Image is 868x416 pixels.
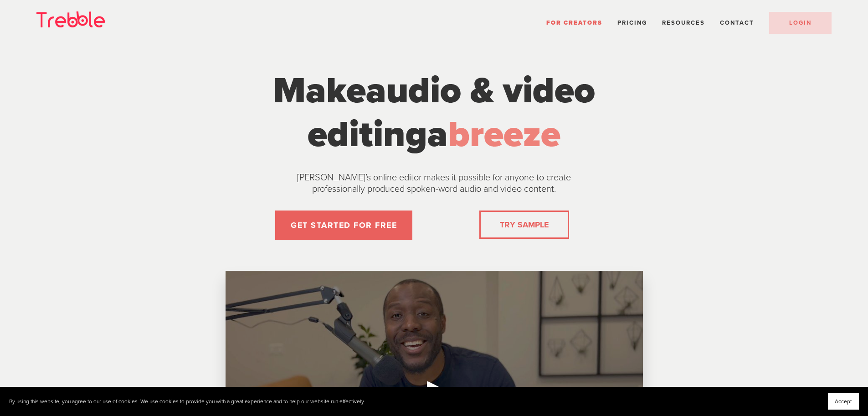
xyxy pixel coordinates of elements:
[448,113,560,157] span: breeze
[769,12,832,34] a: LOGIN
[423,377,445,399] div: Play
[275,172,594,195] p: [PERSON_NAME]’s online editor makes it possible for anyone to create professionally produced spok...
[828,393,859,410] button: Accept
[662,19,705,26] span: Resources
[275,211,412,240] a: GET STARTED FOR FREE
[308,113,427,157] span: editing
[789,19,812,26] span: LOGIN
[617,19,647,26] a: Pricing
[835,398,852,405] span: Accept
[263,69,605,157] h1: Make a
[9,398,365,405] p: By using this website, you agree to our use of cookies. We use cookies to provide you with a grea...
[36,11,105,27] img: Trebble
[496,216,552,234] a: TRY SAMPLE
[366,69,595,113] span: audio & video
[546,19,602,26] a: For Creators
[720,19,754,26] a: Contact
